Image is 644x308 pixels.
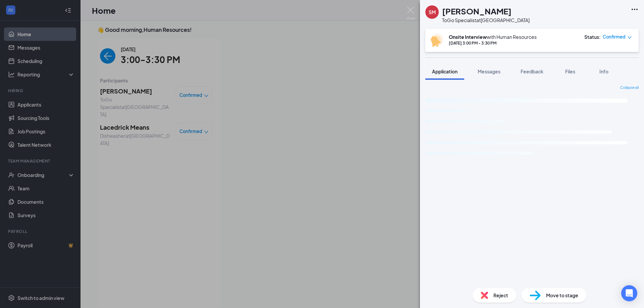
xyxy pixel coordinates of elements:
span: Collapse all [620,85,639,90]
div: ToGo Specialist at [GEOGRAPHIC_DATA] [442,17,530,23]
span: Move to stage [546,292,578,299]
div: with Human Resources [449,34,537,40]
span: Reject [493,292,508,299]
div: Status : [584,34,601,40]
b: Onsite Interview [449,34,487,40]
span: Application [432,68,458,74]
svg: Ellipses [631,5,639,13]
span: down [627,35,632,40]
svg: Loading interface... [425,93,639,178]
span: Feedback [521,68,543,74]
span: Info [599,68,608,74]
span: Messages [478,68,500,74]
h1: [PERSON_NAME] [442,5,512,17]
div: SM [429,9,436,15]
div: [DATE] 3:00 PM - 3:30 PM [449,40,537,46]
span: Files [565,68,575,74]
div: Open Intercom Messenger [621,285,637,301]
span: Confirmed [603,34,626,40]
